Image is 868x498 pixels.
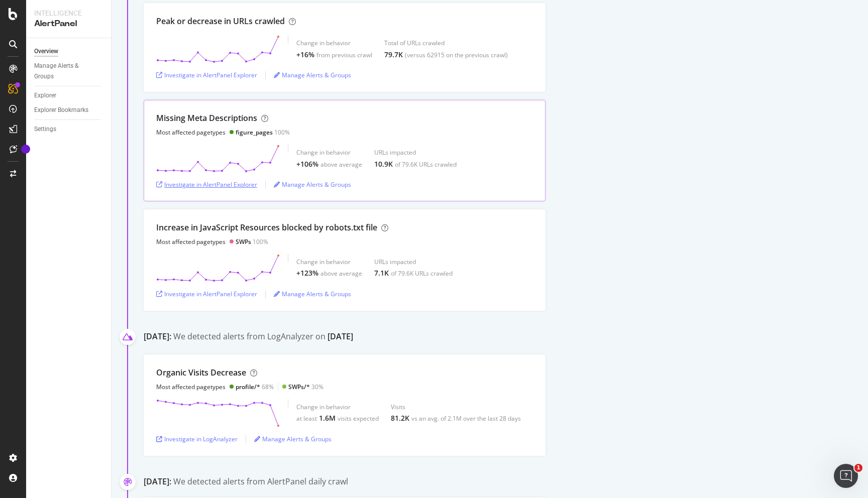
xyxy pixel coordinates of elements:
div: We detected alerts from AlertPanel daily crawl [173,476,348,487]
div: 81.2K [391,413,409,423]
a: Explorer Bookmarks [34,105,104,115]
div: above average [320,160,362,169]
div: Overview [34,46,58,57]
div: SWPs/* [288,383,310,391]
div: URLs impacted [374,258,453,266]
div: Change in behavior [296,148,362,157]
div: 68% [236,383,274,391]
div: 100% [236,128,290,137]
div: [DATE]: [144,476,171,487]
button: Manage Alerts & Groups [274,177,351,193]
button: Investigate in AlertPanel Explorer [156,286,257,302]
div: Settings [34,124,56,135]
div: (versus 62915 on the previous crawl) [405,51,508,59]
a: Overview [34,46,104,57]
div: Tooltip anchor [21,145,30,154]
div: Visits [391,403,521,411]
div: Explorer [34,90,56,101]
button: Manage Alerts & Groups [254,431,332,447]
div: visits expected [338,414,379,423]
div: [DATE]: [144,331,171,344]
div: +123% [296,268,318,278]
button: Manage Alerts & Groups [274,67,351,83]
div: Increase in JavaScript Resources blocked by robots.txt file [156,222,377,233]
div: Missing Meta Descriptions [156,112,257,124]
div: Intelligence [34,8,103,18]
div: Change in behavior [296,258,362,266]
div: at least [296,414,317,423]
a: Explorer [34,90,104,101]
a: Manage Alerts & Groups [274,71,351,79]
div: of 79.6K URLs crawled [395,160,457,169]
div: 7.1K [374,268,389,278]
a: Manage Alerts & Groups [274,290,351,298]
div: Change in behavior [296,39,372,47]
div: above average [320,269,362,278]
div: Most affected pagetypes [156,237,226,246]
div: Most affected pagetypes [156,128,226,137]
a: Manage Alerts & Groups [274,180,351,189]
button: Investigate in AlertPanel Explorer [156,67,257,83]
div: URLs impacted [374,148,457,157]
div: Organic Visits Decrease [156,367,246,379]
div: profile/* [236,383,260,391]
span: 1 [854,464,862,472]
div: from previous crawl [316,51,372,59]
button: Investigate in AlertPanel Explorer [156,177,257,193]
div: Total of URLs crawled [384,39,508,47]
div: Peak or decrease in URLs crawled [156,16,285,27]
div: vs an avg. of 2.1M over the last 28 days [411,414,521,423]
div: Change in behavior [296,403,379,411]
div: 30% [288,383,323,391]
div: Most affected pagetypes [156,383,226,391]
div: AlertPanel [34,18,103,30]
div: +16% [296,50,314,60]
div: We detected alerts from LogAnalyzer on [173,331,353,344]
div: [DATE] [328,331,353,342]
a: Manage Alerts & Groups [254,435,332,443]
div: Manage Alerts & Groups [34,61,94,82]
div: SWPs [236,237,251,246]
iframe: Intercom live chat [834,464,858,488]
button: Manage Alerts & Groups [274,286,351,302]
div: Explorer Bookmarks [34,105,88,115]
div: +106% [296,159,318,169]
div: 1.6M [319,413,336,423]
a: Investigate in AlertPanel Explorer [156,290,257,298]
a: Investigate in AlertPanel Explorer [156,71,257,79]
div: figure_pages [236,128,273,137]
div: 100% [236,237,268,246]
a: Manage Alerts & Groups [34,61,104,82]
button: Investigate in LogAnalyzer [156,431,238,447]
a: Investigate in LogAnalyzer [156,435,238,443]
a: Investigate in AlertPanel Explorer [156,180,257,189]
a: Settings [34,124,104,135]
div: 79.7K [384,50,403,60]
div: of 79.6K URLs crawled [391,269,453,278]
div: 10.9K [374,159,393,169]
